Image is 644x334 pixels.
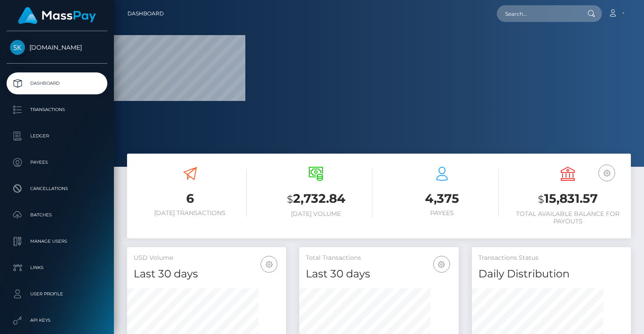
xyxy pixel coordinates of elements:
h4: Last 30 days [306,266,452,282]
h4: Last 30 days [134,266,280,282]
a: Batches [7,204,107,226]
a: API Keys [7,309,107,331]
h5: USD Volume [134,254,280,262]
img: MassPay Logo [18,7,96,24]
h4: Daily Distribution [478,266,624,282]
a: Manage Users [7,230,107,252]
h6: Total Available Balance for Payouts [512,210,625,225]
p: Payees [10,156,104,169]
p: Cancellations [10,182,104,195]
h3: 4,375 [386,190,499,207]
small: $ [538,193,544,205]
a: Dashboard [7,72,107,94]
a: Cancellations [7,178,107,200]
p: API Keys [10,314,104,327]
h6: Payees [386,209,499,217]
h3: 2,732.84 [260,190,373,208]
h6: [DATE] Transactions [134,209,247,217]
a: User Profile [7,283,107,305]
small: $ [287,193,293,205]
h6: [DATE] Volume [260,210,373,218]
h3: 6 [134,190,247,207]
p: Ledger [10,129,104,143]
a: Transactions [7,99,107,121]
a: Ledger [7,125,107,147]
p: Manage Users [10,235,104,248]
h3: 15,831.57 [512,190,625,208]
a: Links [7,257,107,279]
input: Search... [497,5,579,22]
a: Payees [7,151,107,173]
p: Links [10,261,104,274]
h5: Transactions Status [478,254,624,262]
span: [DOMAIN_NAME] [7,43,107,51]
p: Transactions [10,103,104,116]
p: User Profile [10,287,104,301]
p: Dashboard [10,77,104,90]
h5: Total Transactions [306,254,452,262]
p: Batches [10,208,104,222]
a: Dashboard [127,4,164,23]
img: Skin.Land [10,40,25,55]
